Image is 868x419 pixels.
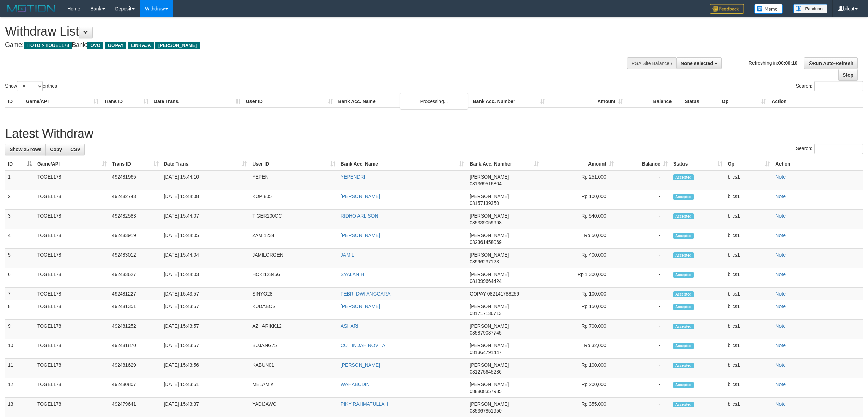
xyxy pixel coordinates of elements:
td: Rp 700,000 [542,320,616,339]
td: - [616,378,670,398]
td: 492481351 [109,300,161,320]
td: bilcs1 [725,190,773,210]
th: Status: activate to sort column ascending [670,158,725,170]
span: [PERSON_NAME] [470,174,509,180]
td: - [616,300,670,320]
th: ID [5,95,23,108]
span: Refreshing in: [749,60,797,65]
th: User ID [243,95,336,108]
td: - [616,339,670,359]
a: Show 25 rows [5,144,46,155]
td: 492482583 [109,210,161,229]
a: [PERSON_NAME] [341,362,380,368]
th: Bank Acc. Name: activate to sort column ascending [338,158,467,170]
span: [PERSON_NAME] [470,362,509,368]
span: LINKAJA [128,42,154,49]
td: 5 [5,249,35,268]
img: panduan.png [793,4,827,13]
span: Copy 085367851950 to clipboard [470,408,501,414]
td: [DATE] 15:44:08 [161,190,250,210]
td: TOGEL178 [35,300,109,320]
a: RIDHO ARLISON [341,213,378,219]
td: [DATE] 15:44:05 [161,229,250,249]
td: Rp 1,300,000 [542,268,616,288]
img: Button%20Memo.svg [754,4,783,14]
th: Bank Acc. Name [336,95,470,108]
img: Feedback.jpg [710,4,744,14]
td: KOPI805 [249,190,338,210]
td: - [616,210,670,229]
td: - [616,170,670,190]
a: Note [775,362,786,368]
span: Accepted [673,252,694,258]
td: 492481227 [109,288,161,300]
span: [PERSON_NAME] [470,233,509,238]
td: Rp 251,000 [542,170,616,190]
td: TOGEL178 [35,288,109,300]
td: bilcs1 [725,300,773,320]
td: [DATE] 15:43:56 [161,359,250,378]
span: Show 25 rows [10,147,41,152]
input: Search: [814,144,863,154]
td: MELAMIK [249,378,338,398]
td: 4 [5,229,35,249]
td: Rp 32,000 [542,339,616,359]
span: [PERSON_NAME] [155,42,200,49]
td: [DATE] 15:44:10 [161,170,250,190]
td: HOKI123456 [249,268,338,288]
td: bilcs1 [725,320,773,339]
td: Rp 150,000 [542,300,616,320]
span: Accepted [673,291,694,297]
th: Amount [548,95,626,108]
td: 492483627 [109,268,161,288]
h1: Withdraw List [5,25,572,38]
span: Copy 08157139350 to clipboard [470,200,499,206]
span: Accepted [673,233,694,239]
span: [PERSON_NAME] [470,252,509,258]
td: TOGEL178 [35,190,109,210]
a: Note [775,343,786,348]
td: [DATE] 15:43:51 [161,378,250,398]
span: Accepted [673,363,694,368]
td: Rp 100,000 [542,190,616,210]
td: [DATE] 15:43:57 [161,339,250,359]
a: Note [775,401,786,407]
td: bilcs1 [725,210,773,229]
td: TOGEL178 [35,268,109,288]
span: Copy 081275645286 to clipboard [470,369,501,375]
span: Accepted [673,402,694,407]
span: [PERSON_NAME] [470,304,509,309]
a: Note [775,304,786,309]
td: TOGEL178 [35,210,109,229]
a: PIKY RAHMATULLAH [341,401,388,407]
a: JAMIL [341,252,354,258]
a: Note [775,213,786,219]
th: Status [682,95,719,108]
a: Note [775,194,786,199]
td: 2 [5,190,35,210]
span: Accepted [673,304,694,310]
span: Accepted [673,272,694,278]
td: 7 [5,288,35,300]
td: 492483012 [109,249,161,268]
th: Date Trans.: activate to sort column ascending [161,158,250,170]
th: User ID: activate to sort column ascending [249,158,338,170]
td: 492481870 [109,339,161,359]
span: Accepted [673,174,694,180]
th: Date Trans. [151,95,243,108]
td: bilcs1 [725,249,773,268]
span: [PERSON_NAME] [470,213,509,219]
td: 11 [5,359,35,378]
a: [PERSON_NAME] [341,233,380,238]
td: TOGEL178 [35,378,109,398]
td: [DATE] 15:44:04 [161,249,250,268]
span: Copy 082361458069 to clipboard [470,239,501,245]
td: JAMILORGEN [249,249,338,268]
a: [PERSON_NAME] [341,304,380,309]
td: 9 [5,320,35,339]
span: ITOTO > TOGEL178 [24,42,72,49]
td: TOGEL178 [35,359,109,378]
td: ZAMI1234 [249,229,338,249]
a: Run Auto-Refresh [804,57,858,69]
th: Action [769,95,863,108]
